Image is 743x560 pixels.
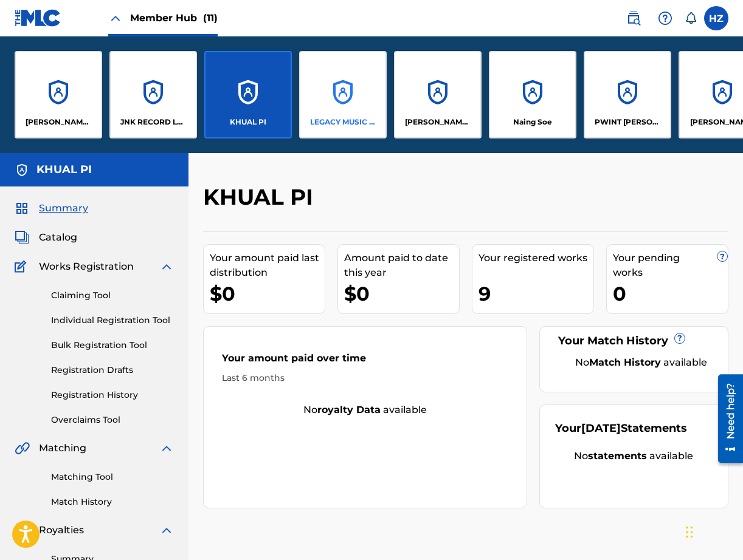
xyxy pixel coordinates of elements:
img: Summary [15,201,29,216]
div: Drag [686,514,693,550]
img: expand [159,259,174,274]
a: AccountsKHUAL PI [204,51,292,138]
div: 0 [613,280,728,307]
a: Accounts[PERSON_NAME] Thin [15,51,102,138]
a: AccountsPWINT [PERSON_NAME] [584,51,671,138]
div: Your Statements [555,420,687,437]
div: Notifications [685,12,697,24]
div: Your registered works [479,251,593,265]
img: Matching [15,441,30,456]
img: Royalties [15,523,29,538]
img: Close [108,11,123,26]
a: Accounts[PERSON_NAME] [PERSON_NAME] [394,51,482,138]
a: SummarySummary [15,201,88,216]
a: AccountsJNK RECORD LABEL [109,51,197,138]
img: expand [159,523,174,538]
a: Individual Registration Tool [51,314,174,327]
img: search [626,11,641,26]
p: JNK RECORD LABEL [120,117,187,128]
iframe: Chat Widget [682,502,743,560]
div: Your Match History [555,333,713,349]
p: KHUAL PI [230,117,266,128]
img: Catalog [15,230,29,245]
strong: statements [588,450,647,462]
a: AccountsLEGACY MUSIC NETWORK [299,51,387,138]
span: ? [675,333,685,343]
p: Htoo Eain Thin [26,117,92,128]
a: Bulk Registration Tool [51,339,174,352]
iframe: Resource Center [709,369,743,467]
span: Royalties [39,523,84,538]
div: No available [555,449,713,463]
a: AccountsNaing Soe [489,51,576,138]
div: Your amount paid over time [222,351,508,372]
img: help [658,11,672,26]
div: Your pending works [613,251,728,280]
div: Last 6 months [222,372,508,384]
span: Works Registration [39,259,134,274]
a: Match History [51,496,174,508]
div: Amount paid to date this year [344,251,459,280]
div: 9 [479,280,593,307]
p: Maung Maung Zaw Latt [405,117,471,128]
a: Overclaims Tool [51,414,174,426]
p: PWINT PHYU AUNG [595,117,661,128]
a: Registration Drafts [51,364,174,377]
img: Works Registration [15,259,30,274]
a: CatalogCatalog [15,230,77,245]
span: Matching [39,441,86,456]
div: No available [570,355,713,370]
a: Public Search [621,6,646,30]
span: (11) [203,12,218,24]
div: $0 [210,280,325,307]
div: No available [204,403,527,417]
img: MLC Logo [15,9,61,27]
span: Catalog [39,230,77,245]
img: Accounts [15,163,29,177]
div: Help [653,6,677,30]
div: Your amount paid last distribution [210,251,325,280]
p: LEGACY MUSIC NETWORK [310,117,376,128]
img: expand [159,441,174,456]
span: ? [717,251,727,261]
strong: royalty data [317,404,381,415]
span: Member Hub [130,11,218,25]
span: Summary [39,201,88,216]
div: User Menu [704,6,728,30]
div: $0 [344,280,459,307]
h2: KHUAL PI [203,183,319,211]
p: Naing Soe [513,117,552,128]
a: Claiming Tool [51,289,174,302]
a: Matching Tool [51,471,174,483]
strong: Match History [589,357,661,368]
span: [DATE] [581,422,621,435]
a: Registration History [51,389,174,401]
h5: KHUAL PI [36,163,92,177]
